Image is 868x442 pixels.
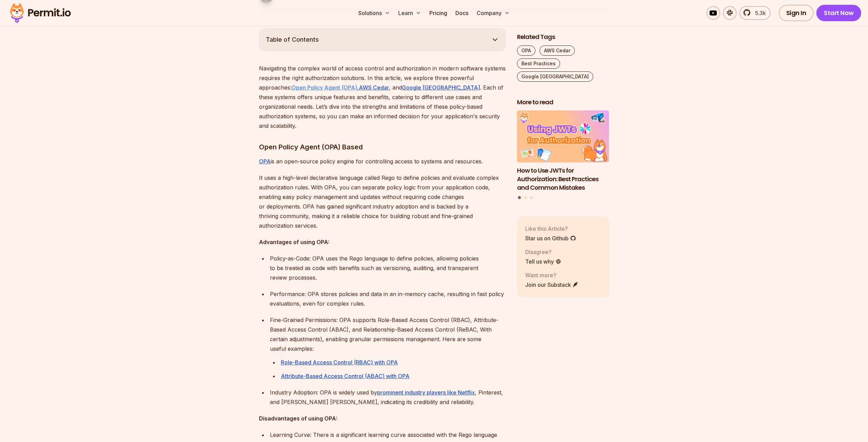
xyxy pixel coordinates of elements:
[517,98,609,107] h2: More to read
[281,373,410,379] a: Attribute-Based Access Control (ABAC) with OPA
[427,6,450,20] a: Pricing
[377,389,475,396] a: prominent industry players like Netflix
[270,388,506,407] p: Industry Adoption: OPA is widely used by , Pinterest, and [PERSON_NAME] [PERSON_NAME], indicating...
[816,5,861,21] a: Start Now
[540,45,575,56] a: AWS Cedar
[518,196,521,199] button: Go to slide 1
[525,234,576,242] a: Star us on Github
[517,166,609,192] h3: How to Use JWTs for Authorization: Best Practices and Common Mistakes
[359,84,389,91] a: AWS Cedar
[259,28,506,51] button: Table of Contents
[355,6,393,20] button: Solutions
[259,158,271,165] a: OPA
[259,157,506,166] p: is an open-source policy engine for controlling access to systems and resources.
[517,33,609,41] h2: Related Tags
[517,111,609,192] a: How to Use JWTs for Authorization: Best Practices and Common MistakesHow to Use JWTs for Authoriz...
[270,254,506,282] p: Policy-as-Code: OPA uses the Rego language to define policies, allowing policies to be treated as...
[739,6,770,20] a: 5.3k
[270,289,506,308] p: Performance: OPA stores policies and data in an in-memory cache, resulting in fast policy evaluat...
[517,111,609,192] li: 1 of 3
[517,111,609,200] div: Posts
[525,248,561,256] p: Disagree?
[751,9,766,17] span: 5.3k
[281,359,398,366] a: Role-Based Access Control (RBAC) with OPA
[517,45,535,56] a: OPA
[402,84,480,91] a: Google [GEOGRAPHIC_DATA]
[517,111,609,163] img: How to Use JWTs for Authorization: Best Practices and Common Mistakes
[259,415,337,422] strong: Disadvantages of using OPA:
[525,225,576,233] p: Like this Article?
[270,315,506,353] p: Fine-Grained Permissions: OPA supports Role-Based Access Control (RBAC), Attribute-Based Access C...
[266,35,319,44] span: Table of Contents
[259,239,329,245] strong: Advantages of using OPA:
[525,281,579,289] a: Join our Substack
[7,1,74,25] img: Permit logo
[259,142,506,152] h3: Open Policy Agent (OPA) Based
[259,173,506,230] p: It uses a high-level declarative language called Rego to define policies and evaluate complex aut...
[524,196,527,199] button: Go to slide 2
[453,6,471,20] a: Docs
[525,271,579,279] p: Want more?
[530,196,533,199] button: Go to slide 3
[292,84,357,91] a: Open Policy Agent (OPA)
[396,6,424,20] button: Learn
[474,6,513,20] button: Company
[525,257,561,266] a: Tell us why
[517,71,593,82] a: Google [GEOGRAPHIC_DATA]
[517,58,560,69] a: Best Practices
[779,5,814,21] a: Sign In
[259,64,506,131] p: Navigating the complex world of access control and authorization in modern software systems requi...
